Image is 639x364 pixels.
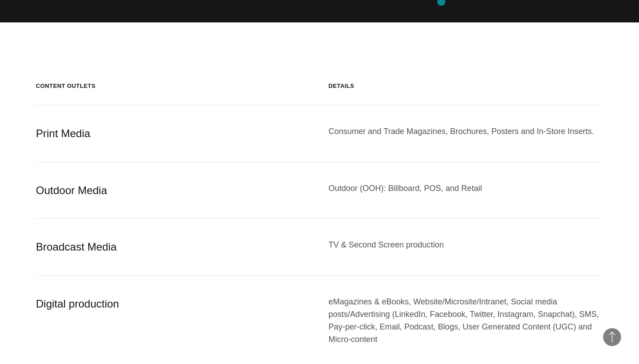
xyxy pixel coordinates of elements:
div: Content Outlets [36,82,311,91]
div: TV & Second Screen production [329,238,604,256]
div: Outdoor Media [36,182,311,199]
div: eMagazines & eBooks, Website/Microsite/Intranet, Social media posts/Advertising (LinkedIn, Facebo... [329,295,604,346]
div: Consumer and Trade Magazines, Brochures, Posters and In-Store Inserts. [329,125,604,142]
div: Digital production [36,295,311,346]
div: Broadcast Media [36,238,311,256]
div: Outdoor (OOH): Billboard, POS, and Retail [329,182,604,199]
div: Print Media [36,125,311,142]
div: Details [329,82,604,91]
button: Back to Top [603,328,621,346]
